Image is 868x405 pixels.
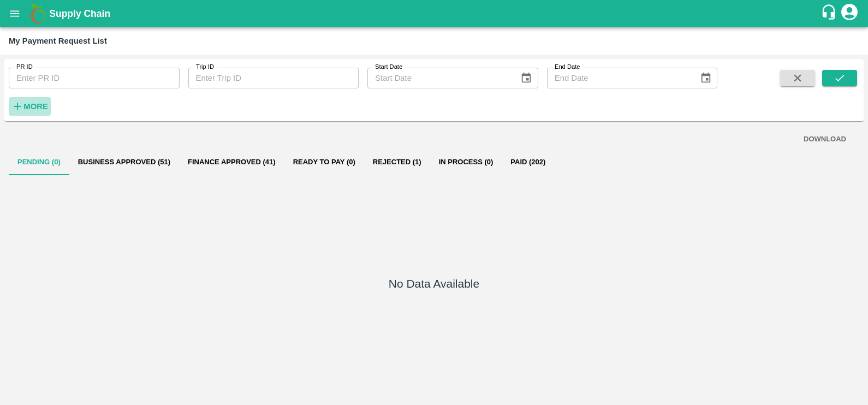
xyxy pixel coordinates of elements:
[196,63,214,72] label: Trip ID
[367,68,512,88] input: Start Date
[49,8,110,19] b: Supply Chain
[9,97,51,116] button: More
[547,68,691,88] input: End Date
[555,63,580,72] label: End Date
[516,68,537,88] button: Choose date
[821,4,840,23] div: customer-support
[69,149,179,175] button: Business Approved (51)
[799,130,851,149] button: DOWNLOAD
[49,6,821,21] a: Supply Chain
[16,63,33,72] label: PR ID
[9,68,180,88] input: Enter PR ID
[23,102,48,111] strong: More
[840,2,859,25] div: account of current user
[9,34,107,48] div: My Payment Request List
[364,149,430,175] button: Rejected (1)
[9,149,69,175] button: Pending (0)
[695,68,716,88] button: Choose date
[179,149,284,175] button: Finance Approved (41)
[284,149,364,175] button: Ready To Pay (0)
[2,1,27,26] button: open drawer
[502,149,554,175] button: Paid (202)
[375,63,402,72] label: Start Date
[430,149,502,175] button: In Process (0)
[188,68,359,88] input: Enter Trip ID
[27,3,49,25] img: logo
[389,276,479,291] h5: No Data Available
